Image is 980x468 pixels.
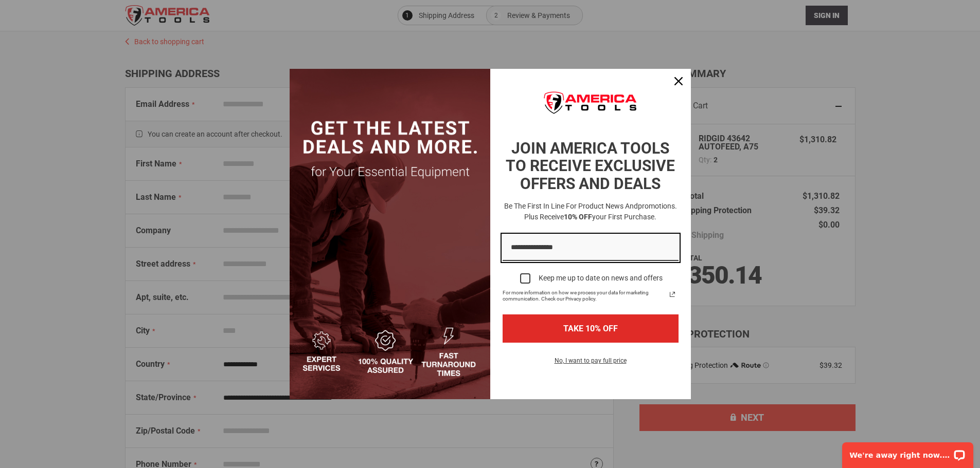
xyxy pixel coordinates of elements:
[546,355,635,372] button: No, I want to pay full price
[501,201,681,222] h3: Be the first in line for product news and
[666,69,691,93] button: Close
[564,213,592,221] strong: 10% OFF
[674,77,683,85] svg: close icon
[835,436,980,468] iframe: LiveChat chat widget
[503,314,679,343] button: TAKE 10% OFF
[666,288,679,301] a: Read our Privacy Policy
[503,235,679,261] input: Email field
[539,274,663,283] div: Keep me up to date on news and offers
[506,139,675,193] strong: JOIN AMERICA TOOLS TO RECEIVE EXCLUSIVE OFFERS AND DEALS
[666,288,679,301] svg: link icon
[503,290,666,302] span: For more information on how we process your data for marketing communication. Check our Privacy p...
